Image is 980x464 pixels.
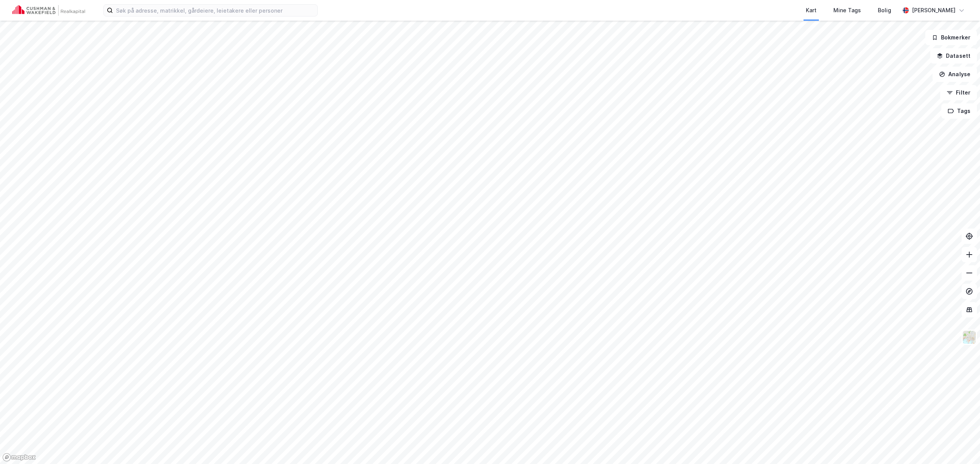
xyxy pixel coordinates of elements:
iframe: Chat Widget [942,427,980,464]
div: [PERSON_NAME] [912,6,955,15]
div: Kart [806,6,817,15]
img: cushman-wakefield-realkapital-logo.202ea83816669bd177139c58696a8fa1.svg [12,5,85,16]
div: Kontrollprogram for chat [942,427,980,464]
div: Bolig [878,6,891,15]
div: Mine Tags [833,6,861,15]
input: Søk på adresse, matrikkel, gårdeiere, leietakere eller personer [113,5,317,16]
